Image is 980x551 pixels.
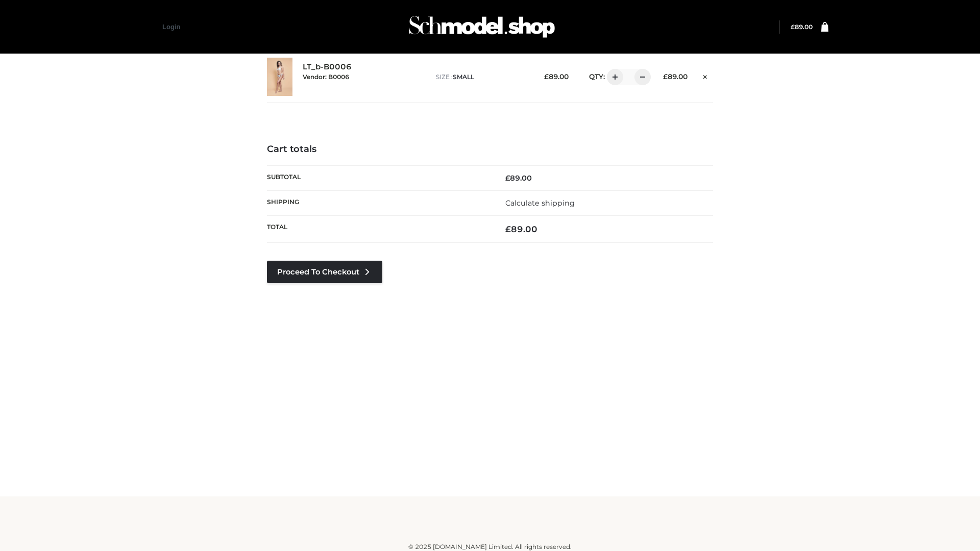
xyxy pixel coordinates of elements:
a: £89.00 [791,23,813,31]
span: £ [663,72,668,81]
span: £ [791,23,795,31]
a: Calculate shipping [505,198,575,208]
th: Total [267,216,490,243]
p: size : [436,72,528,82]
div: QTY: [579,69,647,85]
th: Subtotal [267,165,490,190]
span: SMALL [453,73,474,81]
bdi: 89.00 [663,72,688,81]
bdi: 89.00 [505,224,537,234]
bdi: 89.00 [544,72,569,81]
th: Shipping [267,190,490,215]
small: Vendor: B0006 [303,73,349,81]
span: £ [544,72,549,81]
a: Proceed to Checkout [267,261,382,283]
bdi: 89.00 [791,23,813,31]
div: LT_b-B0006 [303,62,426,91]
span: £ [505,173,510,183]
a: Remove this item [698,69,713,82]
bdi: 89.00 [505,173,532,183]
a: Login [162,23,180,31]
img: Schmodel Admin 964 [405,7,558,47]
h4: Cart totals [267,144,713,155]
span: £ [505,224,511,234]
